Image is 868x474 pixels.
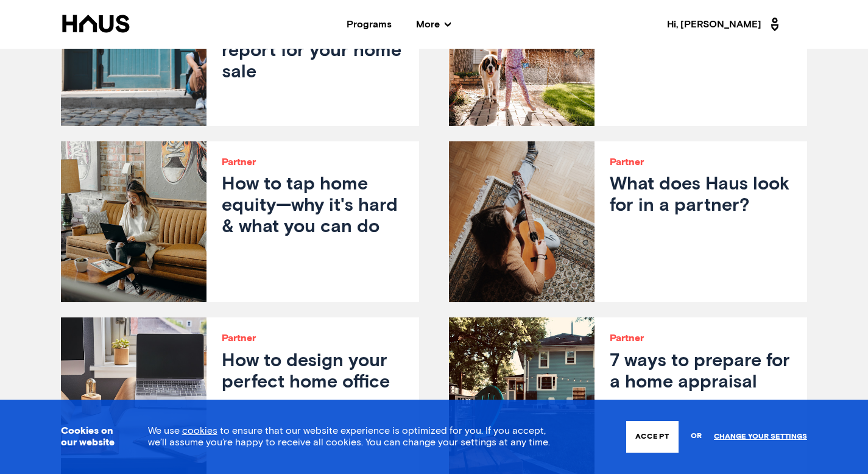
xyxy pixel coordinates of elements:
h3: How to tap home equity—why it's hard & what you can do [222,174,404,239]
button: Accept [626,421,679,453]
a: Change your settings [714,433,807,441]
a: cookies [182,426,217,436]
h3: Cookies on our website [61,425,118,448]
p: Partner [222,157,404,168]
h3: What does Haus look for in a partner? [610,174,792,217]
a: PartnerHow to tap home equity—why it's hard & what you can do [61,141,419,303]
span: Hi, [PERSON_NAME] [667,15,783,34]
p: Partner [222,333,404,344]
span: We use to ensure that our website experience is optimized for you. If you accept, we’ll assume yo... [148,426,550,447]
h3: 7 ways to prepare for a home appraisal [610,351,792,394]
span: or [691,426,702,447]
a: PartnerWhat does Haus look for in a partner? [449,141,807,303]
span: More [416,19,451,29]
p: Partner [610,333,792,344]
a: Programs [347,19,392,29]
p: Partner [610,157,792,168]
h3: How to design your perfect home office [222,351,404,394]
